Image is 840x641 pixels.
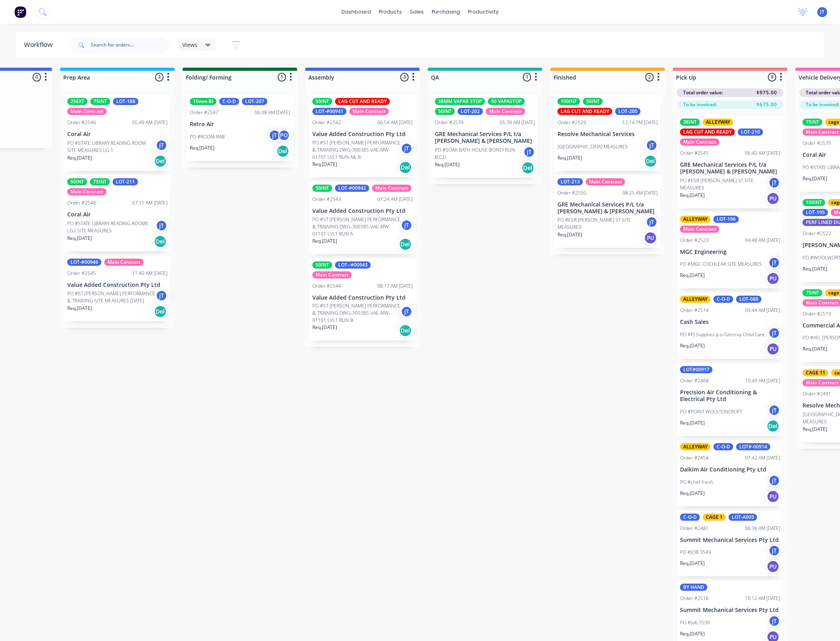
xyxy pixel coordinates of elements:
div: jT [646,216,658,228]
p: Req. [DATE] [680,630,705,637]
div: 38MM VAPAR STOP [435,98,485,105]
p: PO #ST [PERSON_NAME] PERFORMANCE & TRAINING DWG-300385-VAE-MW-01101 LVL1 RUN A& B [312,139,401,161]
div: 11:40 AM [DATE] [132,270,168,277]
p: Coral Air [67,211,168,218]
div: 05:30 AM [DATE] [500,119,535,126]
div: Order #2523 [680,237,709,244]
div: Del [154,235,167,248]
p: MGC Engineering [680,249,780,255]
div: Order #2547 [190,109,218,116]
div: 100INT [803,199,825,206]
div: Del [399,161,412,174]
div: Order #2541 [680,150,709,157]
div: Order #2543 [312,196,341,203]
div: CAGE 1 [703,514,726,521]
div: Main Contract [486,108,525,115]
div: jT [768,327,780,339]
div: 75INT [803,119,822,126]
div: 25EXT [67,98,88,105]
div: PU [767,192,780,205]
div: Order #2519 [803,310,831,318]
div: ALLEYWAYC-O-DLOT-088Order #251409:44 AM [DATE]Cash SalesPO #PJ Supplies p.o-Glenroy Child CarejTR... [677,292,783,359]
p: GRE Mechanical Services P/L t/a [PERSON_NAME] & [PERSON_NAME] [680,162,780,175]
div: 50INTLOT--#00943Main ContractOrder #254408:17 AM [DATE]Value Added Construction Pty LtdPO #ST [PE... [309,258,416,341]
p: PO #ST [PERSON_NAME] PERFORMANCE & TRAINING DWG-300385-VAE-MW-01101 LVL1 RUN B [312,302,401,324]
p: Req. [DATE] [803,265,827,273]
img: Factory [14,6,26,18]
div: LOT-213 [557,178,583,185]
div: 06:40 AM [DATE] [745,150,780,157]
div: jT [768,177,780,189]
p: PO #POINT WOLSTONCROFT [680,408,742,415]
div: jT [768,404,780,416]
div: LAG CUT AND READY [680,129,735,136]
p: PO #job 3530 [680,619,710,626]
p: PO #SOAK BATH HOUSE BONDI RUN- B,C,D [435,146,523,161]
div: LOT-213Main ContractOrder #255008:25 AM [DATE]GRE Mechanical Services P/L t/a [PERSON_NAME] & [PE... [554,175,661,248]
p: PO #ROOM-RAB [190,133,225,140]
div: 50INT [583,98,603,105]
div: jT [523,146,535,158]
div: 50INT75INTLOT-211Main ContractOrder #254807:11 AM [DATE]Coral AirPO #STATE LIBRARY READING ROOMS ... [64,175,171,251]
p: PO #STATE LIBRARY READING ROOMS LG2 SITE MEASURES [67,220,156,234]
p: [GEOGRAPHIC_DATA] MEASURES [557,143,628,150]
div: BY HAND [680,584,707,591]
p: Retro Air [190,121,290,128]
div: Order #2522 [803,230,831,237]
div: Order #2516 [680,595,709,602]
div: Order #2550 [557,189,586,197]
div: jT [156,139,168,151]
p: PO #MGC-COCHLEAR SITE MEASURES [680,261,762,268]
div: PU [767,272,780,285]
div: LOT#-00914 [736,443,770,450]
p: Req. [DATE] [680,419,705,427]
div: LAG CUT AND READY [557,108,612,115]
div: Main Contract [372,185,411,192]
div: PU [767,343,780,355]
p: Req. [DATE] [312,324,337,331]
div: jT [401,142,413,154]
div: C-O-D [219,98,239,105]
div: Workflow [24,40,57,50]
span: $975.00 [756,89,777,96]
div: 50INT [312,261,332,269]
div: C-O-D [713,296,733,303]
div: ALLEYWAYLOT-196Main ContractOrder #252304:48 AM [DATE]MGC EngineeringPO #MGC-COCHLEAR SITE MEASUR... [677,212,783,289]
div: 50INT [67,178,87,185]
p: Req. [DATE] [312,161,337,168]
div: LOT-#00941 [312,108,347,115]
div: Order #2546 [67,119,96,126]
div: ALLEYWAY [680,216,711,223]
div: Del [522,162,534,174]
div: 50INT [435,108,455,115]
p: Value Added Construction Pty Ltd [312,208,413,214]
div: Order #2454 [680,454,709,462]
p: PO #STATE LIBRARY READING ROOM SITE MEASURES LG-1 [67,140,156,154]
div: 50INT [312,185,332,192]
div: 50INTLAG CUT AND READYLOT-#00941Main ContractOrder #254206:54 AM [DATE]Value Added Construction P... [309,95,416,177]
div: LOT-#00946 [67,259,101,266]
p: Req. [DATE] [680,560,705,567]
div: Main Contract [67,188,107,195]
div: LOT-200 [615,108,641,115]
p: Req. [DATE] [190,144,214,152]
p: Summit Mechanical Services Pty Ltd [680,537,780,544]
p: PO #PJ Supplies p.o-Glenroy Child Care [680,331,765,338]
div: jT [768,545,780,557]
div: LOT-196 [713,216,739,223]
div: 06:08 AM [DATE] [255,109,290,116]
div: Del [399,238,412,251]
div: LAG CUT AND READY [335,98,390,105]
p: Req. [DATE] [803,426,827,433]
div: LOT--#00943 [335,261,371,269]
div: LOT-#00942 [335,185,369,192]
div: jT [401,306,413,318]
div: 38INTALLEYWAYLAG CUT AND READYLOT-210Main ContractOrder #254106:40 AM [DATE]GRE Mechanical Servic... [677,115,783,208]
p: Req. [DATE] [680,490,705,497]
p: PO #ST [PERSON_NAME] PERFORMANCE & TRAINING SITE MEASURES [DATE] [67,290,156,304]
p: PO #ESR [PERSON_NAME] ST SITE MEASURES [557,216,646,231]
p: Precision Air Conditioning & Electrical Pty Ltd [680,389,780,403]
div: 10mm BIC-O-DLOT-207Order #254706:08 AM [DATE]Retro AirPO #ROOM-RABjTPOReq.[DATE]Del [187,95,293,161]
p: Req. [DATE] [803,175,827,182]
div: 38INT [680,119,700,126]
